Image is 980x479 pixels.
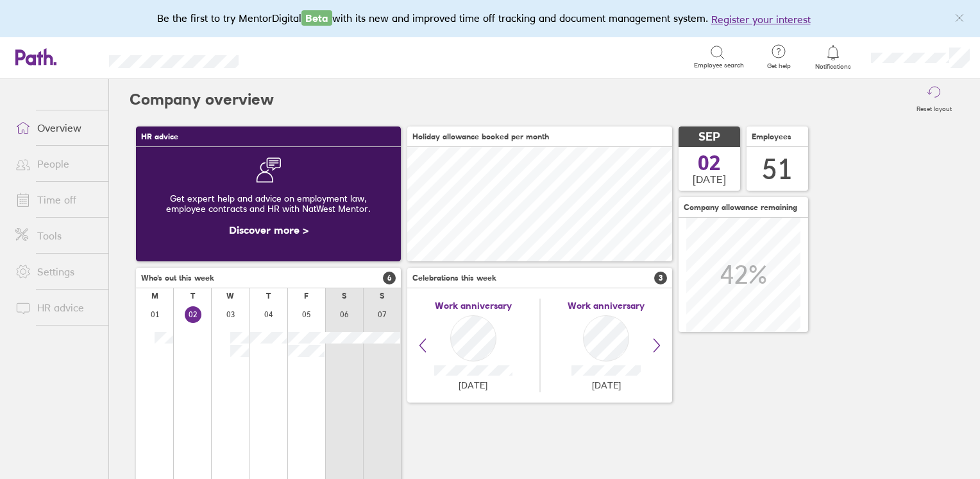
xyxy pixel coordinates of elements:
[304,292,308,300] div: F
[412,132,549,141] span: Holiday allowance booked per month
[813,63,854,71] span: Notifications
[229,223,308,236] a: Discover more >
[266,292,271,300] div: T
[273,51,306,62] div: Search
[5,187,108,213] a: Time off
[342,292,346,300] div: S
[157,10,824,27] div: Be the first to try MentorDigital with its new and improved time off tracking and document manage...
[813,44,854,71] a: Notifications
[684,203,797,212] span: Company allowance remaining
[130,79,274,120] h2: Company overview
[758,62,800,70] span: Get help
[5,151,108,177] a: People
[383,272,396,284] span: 6
[435,300,512,311] span: Work anniversary
[226,292,234,300] div: W
[412,274,496,283] span: Celebrations this week
[909,79,959,120] button: Reset layout
[380,292,384,300] div: S
[693,173,726,185] span: [DATE]
[698,130,720,144] span: SEP
[909,101,959,113] label: Reset layout
[5,295,108,320] a: HR advice
[141,274,214,283] span: Who's out this week
[711,12,811,27] button: Register your interest
[151,292,158,300] div: M
[146,183,391,224] div: Get expert help and advice on employment law, employee contracts and HR with NatWest Mentor.
[5,223,108,248] a: Tools
[654,272,667,284] span: 3
[592,380,621,390] span: [DATE]
[698,153,721,173] span: 02
[459,380,487,390] span: [DATE]
[141,132,178,141] span: HR advice
[5,259,108,284] a: Settings
[301,10,332,26] span: Beta
[694,62,744,69] span: Employee search
[5,115,108,141] a: Overview
[568,300,645,311] span: Work anniversary
[752,132,791,141] span: Employees
[190,292,195,300] div: T
[762,153,793,186] div: 51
